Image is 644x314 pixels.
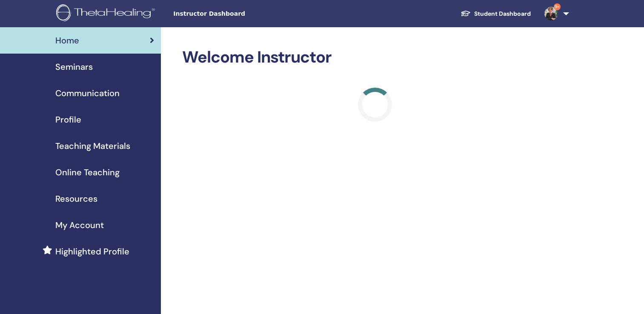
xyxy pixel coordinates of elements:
span: Home [55,34,79,47]
h2: Welcome Instructor [182,48,567,67]
img: graduation-cap-white.svg [461,10,471,17]
span: Communication [55,87,120,100]
a: Student Dashboard [454,6,538,22]
span: Online Teaching [55,166,120,179]
span: 9+ [554,3,561,10]
span: Instructor Dashboard [173,9,301,18]
span: Profile [55,113,81,126]
img: logo.png [56,4,158,23]
span: Seminars [55,60,93,73]
span: Teaching Materials [55,140,130,152]
span: Resources [55,192,97,205]
span: Highlighted Profile [55,245,129,258]
img: default.jpg [544,7,558,20]
span: My Account [55,219,104,231]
